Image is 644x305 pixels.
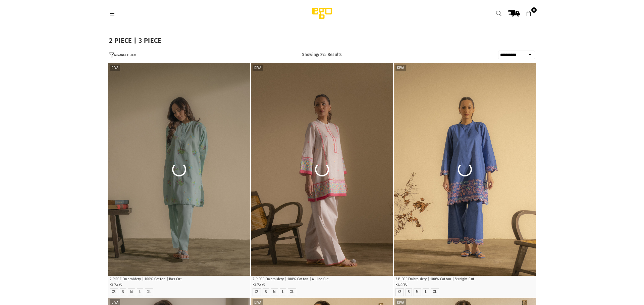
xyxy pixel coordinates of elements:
[251,63,393,276] img: Glow 2 piece
[273,290,276,294] label: M
[108,63,250,276] img: Bouquet 2 piece
[395,283,408,287] span: Rs.7,790
[253,65,263,71] label: Diva
[253,283,265,287] span: Rs.9,990
[139,290,141,294] label: L
[282,290,284,294] label: L
[112,290,116,294] label: XS
[531,7,537,13] span: 0
[493,7,505,19] a: Search
[110,283,122,287] span: Rs.9,290
[408,290,410,294] label: S
[253,277,391,282] p: 2 PIECE Embroidery | 100% Cotton | A-Line Cut
[425,290,427,294] label: L
[293,7,351,20] img: Ego
[395,65,406,71] label: Diva
[147,290,151,294] label: XL
[523,7,535,19] a: 0
[130,290,133,294] label: M
[255,290,259,294] label: XS
[395,277,534,282] p: 2 PIECE Embroidery | 100% Cotton | Straight Cut
[398,290,401,294] label: XS
[290,290,294,294] label: XL
[110,65,120,71] label: Diva
[394,63,536,276] img: Blossom 2 piece
[109,37,535,44] h1: 2 PIECE | 3 PIECE
[416,290,419,294] label: M
[109,52,136,58] button: ADVANCE FILTER
[106,11,118,16] a: Menu
[302,52,342,57] span: Showing: 295 Results
[110,277,249,282] p: 2 PIECE Embroidery | 100% Cotton | Box Cut
[433,290,437,294] label: XL
[265,290,267,294] label: S
[122,290,124,294] label: S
